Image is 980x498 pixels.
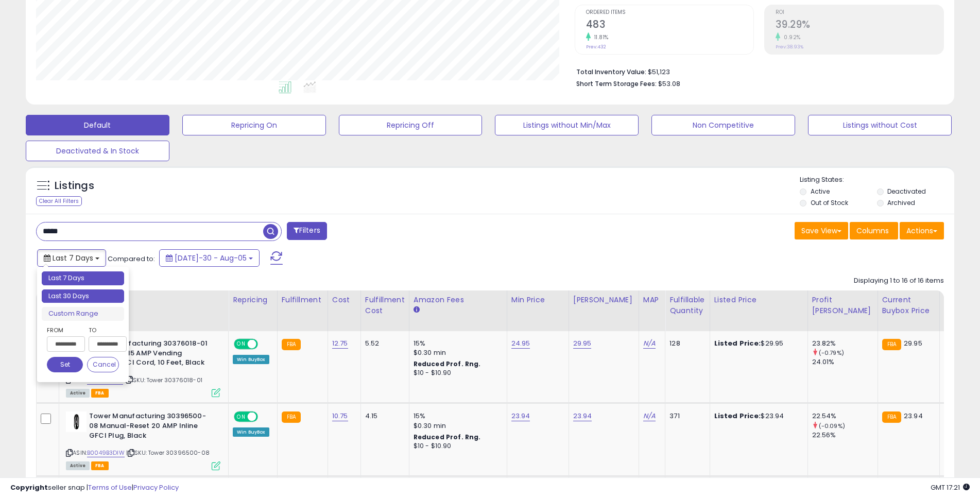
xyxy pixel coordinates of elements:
[89,411,214,443] b: Tower Manufacturing 30396500-08 Manual-Reset 20 AMP Inline GFCI Plug, Black
[66,389,90,398] span: All listings currently available for purchase on Amazon
[365,295,405,316] div: Fulfillment Cost
[332,338,348,349] a: 12.75
[812,295,873,316] div: Profit [PERSON_NAME]
[819,422,845,430] small: (-0.09%)
[586,44,606,50] small: Prev: 432
[669,339,701,348] div: 128
[808,115,952,135] button: Listings without Cost
[776,19,943,32] h2: 39.29%
[495,115,639,135] button: Listings without Min/Max
[414,433,481,441] b: Reduced Prof. Rng.
[126,449,210,457] span: | SKU: Tower 30396500-08
[53,253,93,263] span: Last 7 Days
[175,253,247,263] span: [DATE]-30 - Aug-05
[282,339,301,350] small: FBA
[856,226,889,236] span: Columns
[414,411,499,421] div: 15%
[47,325,83,335] label: From
[669,411,701,421] div: 371
[66,461,90,470] span: All listings currently available for purchase on Amazon
[714,411,800,421] div: $23.94
[63,295,224,305] div: Title
[812,411,878,421] div: 22.54%
[812,431,878,440] div: 22.56%
[882,339,901,350] small: FBA
[586,10,754,15] span: Ordered Items
[576,65,936,77] li: $51,123
[235,340,248,349] span: ON
[800,175,954,185] p: Listing States:
[854,276,944,286] div: Displaying 1 to 16 of 16 items
[714,295,803,305] div: Listed Price
[573,295,634,305] div: [PERSON_NAME]
[591,33,609,41] small: 11.81%
[714,411,761,421] b: Listed Price:
[904,411,923,421] span: 23.94
[511,411,530,421] a: 23.94
[10,483,48,492] strong: Copyright
[643,338,656,349] a: N/A
[365,411,401,421] div: 4.15
[339,115,483,135] button: Repricing Off
[931,483,970,492] span: 2025-08-13 17:21 GMT
[37,249,106,267] button: Last 7 Days
[282,411,301,423] small: FBA
[233,427,269,437] div: Win BuyBox
[776,10,943,15] span: ROI
[287,222,327,240] button: Filters
[414,359,481,368] b: Reduced Prof. Rng.
[573,411,592,421] a: 23.94
[282,295,323,305] div: Fulfillment
[576,79,657,88] b: Short Term Storage Fees:
[10,483,179,493] div: seller snap | |
[414,348,499,357] div: $0.30 min
[944,411,978,421] div: 100%
[414,421,499,431] div: $0.30 min
[26,141,169,161] button: Deactivated & In Stock
[47,357,83,372] button: Set
[887,198,915,207] label: Archived
[658,79,680,89] span: $53.08
[812,339,878,348] div: 23.82%
[414,339,499,348] div: 15%
[776,44,803,50] small: Prev: 38.93%
[414,305,420,315] small: Amazon Fees.
[233,295,273,305] div: Repricing
[576,67,646,76] b: Total Inventory Value:
[795,222,848,239] button: Save View
[511,338,530,349] a: 24.95
[944,339,978,348] div: 100%
[133,483,179,492] a: Privacy Policy
[182,115,326,135] button: Repricing On
[66,411,87,432] img: 21x6nimKJ5L._SL40_.jpg
[904,338,922,348] span: 29.95
[414,295,503,305] div: Amazon Fees
[669,295,705,316] div: Fulfillable Quantity
[811,198,848,207] label: Out of Stock
[235,413,248,421] span: ON
[89,325,119,335] label: To
[643,295,661,305] div: MAP
[812,357,878,367] div: 24.01%
[125,376,202,384] span: | SKU: Tower 30376018-01
[714,339,800,348] div: $29.95
[91,461,109,470] span: FBA
[256,413,273,421] span: OFF
[414,442,499,451] div: $10 - $10.90
[887,187,926,196] label: Deactivated
[26,115,169,135] button: Default
[87,357,119,372] button: Cancel
[85,339,211,370] b: Tower Manufacturing 30376018-01 Auto-Reset 15 AMP Vending Machine GFCI Cord, 10 Feet, Black
[882,295,935,316] div: Current Buybox Price
[256,340,273,349] span: OFF
[159,249,260,267] button: [DATE]-30 - Aug-05
[365,339,401,348] div: 5.52
[900,222,944,239] button: Actions
[780,33,801,41] small: 0.92%
[850,222,898,239] button: Columns
[108,254,155,264] span: Compared to:
[42,271,124,285] li: Last 7 Days
[882,411,901,423] small: FBA
[233,355,269,364] div: Win BuyBox
[91,389,109,398] span: FBA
